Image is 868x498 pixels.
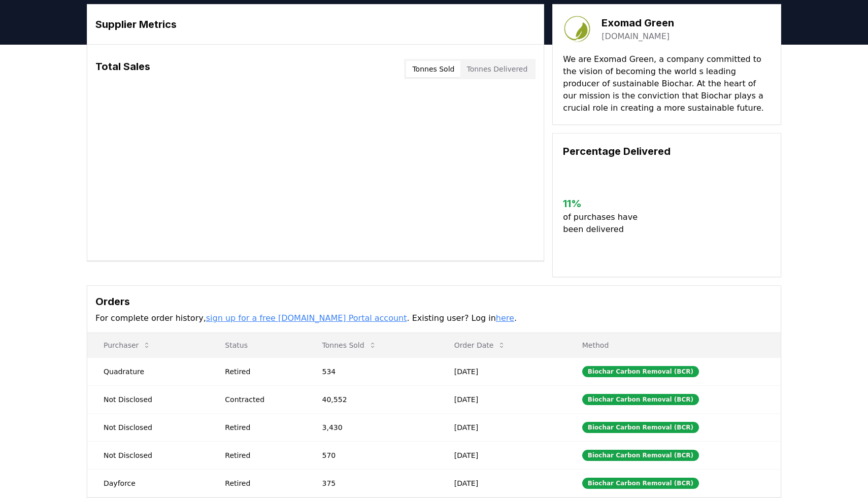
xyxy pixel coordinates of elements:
[438,385,566,413] td: [DATE]
[225,478,297,488] div: Retired
[95,17,536,32] h3: Supplier Metrics
[460,61,533,77] button: Tonnes Delivered
[602,30,670,43] a: [DOMAIN_NAME]
[306,441,438,469] td: 570
[438,357,566,385] td: [DATE]
[496,313,514,323] a: here
[306,385,438,413] td: 40,552
[602,15,674,30] h3: Exomad Green
[87,413,209,441] td: Not Disclosed
[87,469,209,497] td: Dayforce
[306,357,438,385] td: 534
[206,313,407,323] a: sign up for a free [DOMAIN_NAME] Portal account
[225,394,297,405] div: Contracted
[87,441,209,469] td: Not Disclosed
[582,450,699,461] div: Biochar Carbon Removal (BCR)
[446,335,514,355] button: Order Date
[582,422,699,433] div: Biochar Carbon Removal (BCR)
[574,340,773,350] p: Method
[95,294,773,309] h3: Orders
[87,385,209,413] td: Not Disclosed
[95,59,150,79] h3: Total Sales
[582,394,699,405] div: Biochar Carbon Removal (BCR)
[95,335,159,355] button: Purchaser
[563,211,646,236] p: of purchases have been delivered
[306,413,438,441] td: 3,430
[225,450,297,460] div: Retired
[438,469,566,497] td: [DATE]
[582,478,699,489] div: Biochar Carbon Removal (BCR)
[217,340,297,350] p: Status
[314,335,385,355] button: Tonnes Sold
[225,422,297,433] div: Retired
[563,53,771,114] p: We are Exomad Green, a company committed to the vision of becoming the world s leading producer o...
[563,15,591,43] img: Exomad Green-logo
[563,144,771,159] h3: Percentage Delivered
[95,312,773,324] p: For complete order history, . Existing user? Log in .
[306,469,438,497] td: 375
[582,366,699,377] div: Biochar Carbon Removal (BCR)
[87,357,209,385] td: Quadrature
[225,367,297,377] div: Retired
[438,413,566,441] td: [DATE]
[438,441,566,469] td: [DATE]
[563,196,646,211] h3: 11 %
[406,61,460,77] button: Tonnes Sold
